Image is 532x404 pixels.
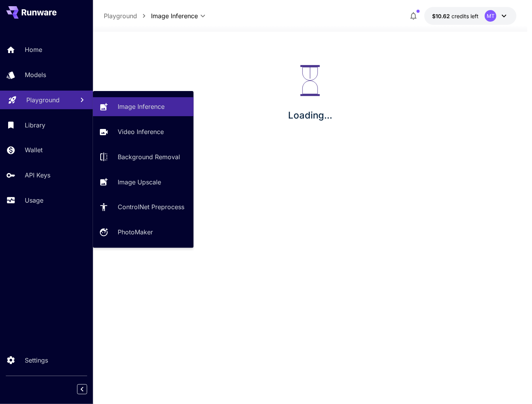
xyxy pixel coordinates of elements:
p: Loading... [288,108,332,122]
button: Collapse sidebar [77,384,87,394]
p: Home [25,45,42,54]
a: Video Inference [93,122,194,141]
div: Collapse sidebar [83,382,93,396]
a: Image Upscale [93,172,194,191]
button: $10.61547 [424,7,517,25]
p: Image Upscale [118,177,161,187]
a: Background Removal [93,148,194,167]
p: Models [25,70,46,79]
p: Playground [104,11,137,21]
p: Background Removal [118,152,180,162]
span: credits left [451,13,479,19]
a: Image Inference [93,97,194,116]
span: $10.62 [432,13,451,19]
p: Settings [25,356,48,365]
div: $10.61547 [432,12,479,20]
a: PhotoMaker [93,223,194,242]
p: API Keys [25,170,50,180]
span: Image Inference [151,11,198,21]
p: Library [25,120,45,130]
p: ControlNet Preprocess [118,202,184,211]
nav: breadcrumb [104,11,151,21]
p: Video Inference [118,127,164,136]
p: Playground [26,95,60,105]
p: Wallet [25,145,43,155]
div: MT [485,10,496,22]
p: Usage [25,196,43,205]
p: PhotoMaker [118,227,153,237]
p: Image Inference [118,102,165,111]
a: ControlNet Preprocess [93,198,194,217]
